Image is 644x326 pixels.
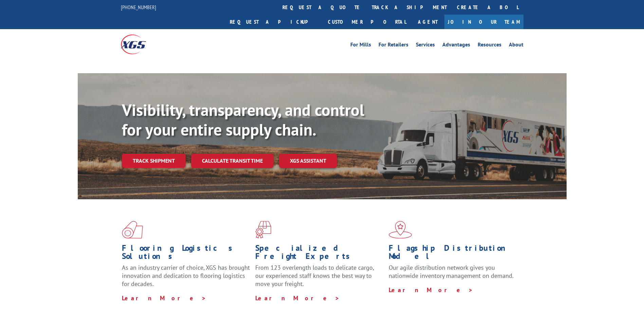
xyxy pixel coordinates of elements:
a: Learn More > [255,294,340,302]
h1: Flagship Distribution Model [389,244,517,264]
a: About [509,42,523,49]
a: Learn More > [389,286,473,294]
a: Calculate transit time [191,154,274,168]
p: From 123 overlength loads to delicate cargo, our experienced staff knows the best way to move you... [255,264,384,294]
a: XGS ASSISTANT [279,154,337,168]
img: xgs-icon-focused-on-flooring-red [255,221,271,239]
a: Advantages [442,42,470,49]
img: xgs-icon-total-supply-chain-intelligence-red [122,221,143,239]
a: Services [416,42,435,49]
a: [PHONE_NUMBER] [121,4,156,11]
a: Track shipment [122,154,186,168]
h1: Flooring Logistics Solutions [122,244,250,264]
a: Join Our Team [444,15,523,29]
a: Request a pickup [225,15,323,29]
a: For Mills [350,42,371,49]
a: Agent [411,15,444,29]
a: Learn More > [122,294,206,302]
span: As an industry carrier of choice, XGS has brought innovation and dedication to flooring logistics... [122,264,250,288]
a: For Retailers [379,42,408,49]
h1: Specialized Freight Experts [255,244,384,264]
b: Visibility, transparency, and control for your entire supply chain. [122,99,364,140]
img: xgs-icon-flagship-distribution-model-red [389,221,412,239]
a: Customer Portal [323,15,411,29]
a: Resources [478,42,501,49]
span: Our agile distribution network gives you nationwide inventory management on demand. [389,264,514,280]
